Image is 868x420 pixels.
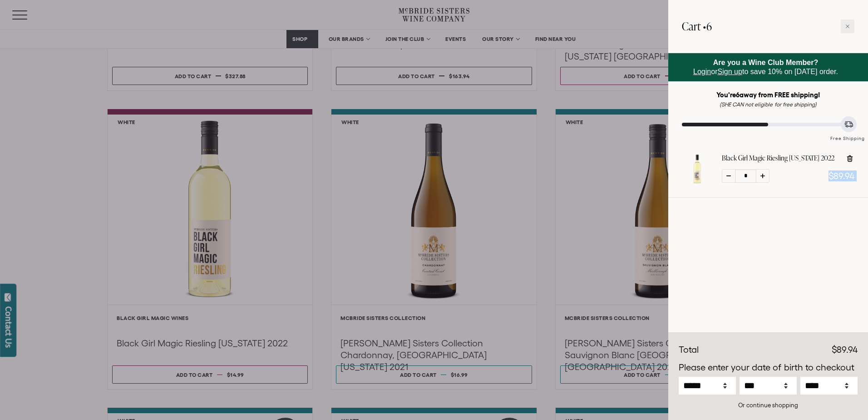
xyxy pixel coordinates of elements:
[713,59,819,66] strong: Are you a Wine Club Member?
[827,126,868,142] div: Free Shipping
[682,176,713,186] a: Black Girl Magic Riesling California 2022
[832,345,858,355] span: $89.94
[706,19,712,34] span: 6
[679,401,858,410] div: Or continue shopping
[720,101,817,107] em: (SHE CAN not eligible for free shipping)
[693,59,838,75] span: or to save 10% on [DATE] order.
[736,91,740,99] span: 6
[716,91,820,99] strong: You're away from FREE shipping!
[693,68,711,75] a: Login
[679,343,699,357] div: Total
[722,154,834,163] a: Black Girl Magic Riesling [US_STATE] 2022
[718,68,742,75] a: Sign up
[679,361,858,375] p: Please enter your date of birth to checkout
[829,171,854,181] span: $89.94
[682,14,712,39] h2: Cart •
